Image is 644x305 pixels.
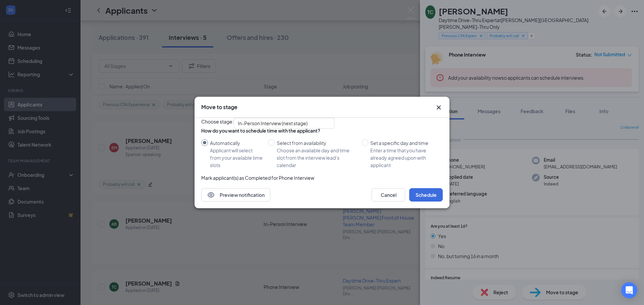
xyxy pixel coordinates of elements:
div: Enter a time that you have already agreed upon with applicant [370,147,437,169]
div: Select from availability [277,139,356,147]
div: Open Intercom Messenger [621,282,637,298]
div: Applicant will select from your available time slots [210,147,263,169]
div: Automatically [210,139,263,147]
button: EyePreview notification [201,188,270,202]
div: Set a specific day and time [370,139,437,147]
span: Choose stage: [201,118,234,129]
button: Close [435,103,443,111]
button: Cancel [372,188,405,202]
p: Mark applicant(s) as Completed for Phone Interview [201,174,443,181]
svg: Eye [207,191,215,199]
span: In-Person Interview (next stage) [238,118,308,128]
div: How do you want to schedule time with the applicant? [201,127,443,134]
h3: Move to stage [201,103,237,111]
div: Choose an available day and time slot from the interview lead’s calendar [277,147,356,169]
button: Schedule [409,188,443,202]
svg: Cross [435,103,443,111]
